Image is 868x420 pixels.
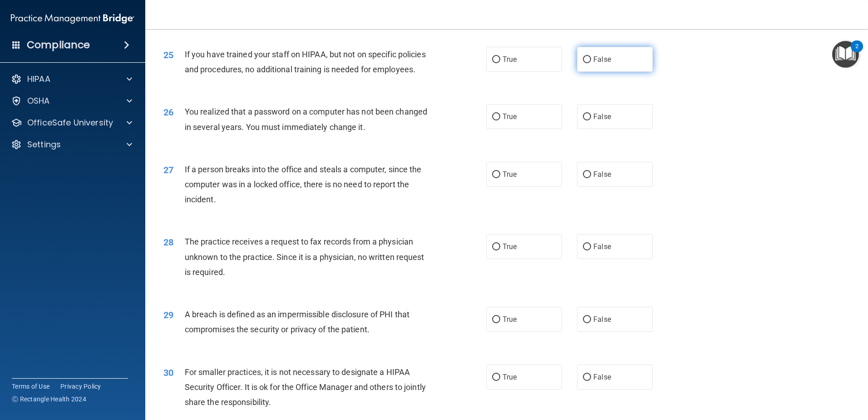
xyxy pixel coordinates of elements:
[503,112,517,121] span: True
[593,55,611,64] span: False
[11,139,132,150] a: Settings
[11,117,132,128] a: OfficeSafe University
[163,310,173,320] span: 29
[583,171,591,178] input: False
[583,316,591,323] input: False
[832,41,859,68] button: Open Resource Center, 2 new notifications
[27,74,50,85] p: HIPAA
[163,237,173,248] span: 28
[593,112,611,121] span: False
[593,170,611,179] span: False
[12,395,86,404] span: Ⓒ Rectangle Health 2024
[60,382,101,391] a: Privacy Policy
[185,50,426,74] span: If you have trained your staff on HIPAA, but not on specific policies and procedures, no addition...
[492,114,500,120] input: True
[503,315,517,324] span: True
[855,46,858,58] div: 2
[163,165,173,175] span: 27
[185,107,427,131] span: You realized that a password on a computer has not been changed in several years. You must immedi...
[11,10,134,28] img: PMB logo
[185,310,409,334] span: A breach is defined as an impermissible disclosure of PHI that compromises the security or privac...
[503,242,517,251] span: True
[583,114,591,120] input: False
[503,170,517,179] span: True
[593,373,611,381] span: False
[11,74,132,85] a: HIPAA
[12,382,49,391] a: Terms of Use
[492,374,500,381] input: True
[27,95,50,106] p: OSHA
[593,242,611,251] span: False
[492,171,500,178] input: True
[185,367,426,407] span: For smaller practices, it is not necessary to designate a HIPAA Security Officer. It is ok for th...
[492,316,500,323] input: True
[27,117,113,128] p: OfficeSafe University
[503,55,517,64] span: True
[823,357,857,392] iframe: Drift Widget Chat Controller
[583,374,591,381] input: False
[185,237,424,276] span: The practice receives a request to fax records from a physician unknown to the practice. Since it...
[185,165,422,204] span: If a person breaks into the office and steals a computer, since the computer was in a locked offi...
[163,107,173,118] span: 26
[583,56,591,63] input: False
[492,56,500,63] input: True
[503,373,517,381] span: True
[492,244,500,250] input: True
[593,315,611,324] span: False
[27,39,90,51] h4: Compliance
[27,139,61,150] p: Settings
[583,244,591,250] input: False
[163,50,173,60] span: 25
[163,367,173,378] span: 30
[11,95,132,106] a: OSHA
